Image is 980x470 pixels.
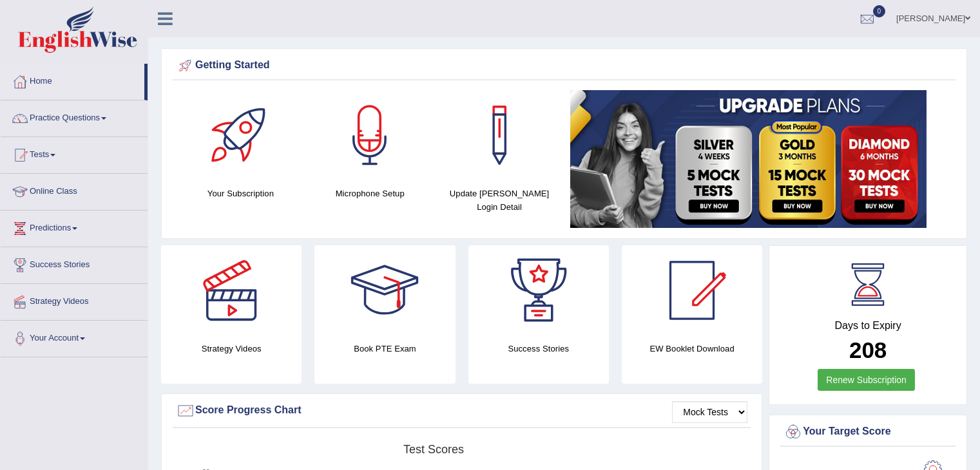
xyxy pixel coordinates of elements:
div: Your Target Score [783,422,952,442]
h4: Success Stories [468,342,609,355]
a: Predictions [1,211,148,243]
div: Getting Started [176,56,952,75]
tspan: Test scores [403,443,464,456]
a: Success Stories [1,247,148,279]
h4: Microphone Setup [312,187,428,200]
a: Home [1,64,144,96]
a: Strategy Videos [1,284,148,316]
a: Online Class [1,174,148,206]
h4: Days to Expiry [783,320,952,332]
span: 0 [873,5,886,17]
a: Renew Subscription [818,369,915,391]
a: Practice Questions [1,100,148,133]
h4: Book PTE Exam [314,342,455,355]
h4: Update [PERSON_NAME] Login Detail [441,187,558,214]
img: small5.jpg [570,90,927,228]
div: Score Progress Chart [176,401,747,420]
h4: Your Subscription [182,187,299,200]
a: Your Account [1,321,148,353]
h4: Strategy Videos [161,342,302,355]
a: Tests [1,137,148,169]
h4: EW Booklet Download [622,342,762,355]
b: 208 [849,337,887,362]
